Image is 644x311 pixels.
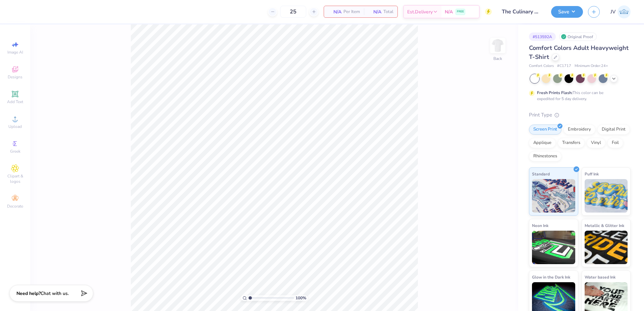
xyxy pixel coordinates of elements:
div: Transfers [558,138,585,148]
div: Foil [607,138,623,148]
a: JV [610,5,631,18]
img: Puff Ink [585,179,628,213]
span: Clipart & logos [3,173,27,184]
strong: Need help? [16,290,41,297]
span: Neon Ink [532,222,548,229]
img: Standard [532,179,575,213]
div: Embroidery [563,125,595,135]
div: # 513592A [529,32,556,41]
span: Comfort Colors Adult Heavyweight T-Shirt [529,44,629,61]
span: Puff Ink [585,170,599,177]
img: Metallic & Glitter Ink [585,231,628,264]
span: FREE [457,9,464,14]
div: Rhinestones [529,151,561,161]
span: # C1717 [557,63,571,69]
span: Designs [8,74,22,80]
span: JV [610,8,616,16]
span: Est. Delivery [407,8,433,15]
span: Add Text [7,99,23,104]
span: Water based Ink [585,274,615,281]
span: Image AI [7,50,23,55]
img: Jo Vincent [618,5,631,18]
span: Standard [532,170,550,177]
button: Save [551,6,583,18]
span: Chat with us. [41,290,69,297]
span: Decorate [7,204,23,209]
span: N/A [368,8,381,15]
div: Digital Print [597,125,630,135]
div: This color can be expedited for 5 day delivery. [537,90,620,102]
span: Upload [8,124,22,129]
span: N/A [445,8,453,15]
strong: Fresh Prints Flash: [537,90,573,95]
img: Neon Ink [532,231,575,264]
div: Applique [529,138,556,148]
span: Metallic & Glitter Ink [585,222,624,229]
span: Per Item [343,8,360,15]
div: Original Proof [559,32,597,41]
span: Comfort Colors [529,63,554,69]
span: Total [383,8,393,15]
span: Glow in the Dark Ink [532,274,570,281]
span: N/A [328,8,341,15]
input: – – [280,6,306,18]
span: Minimum Order: 24 + [575,63,608,69]
input: Untitled Design [497,5,546,18]
div: Print Type [529,111,631,119]
div: Vinyl [587,138,605,148]
div: Screen Print [529,125,561,135]
div: Back [493,56,502,62]
span: Greek [10,149,20,154]
span: 100 % [296,295,306,301]
img: Back [491,39,504,52]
